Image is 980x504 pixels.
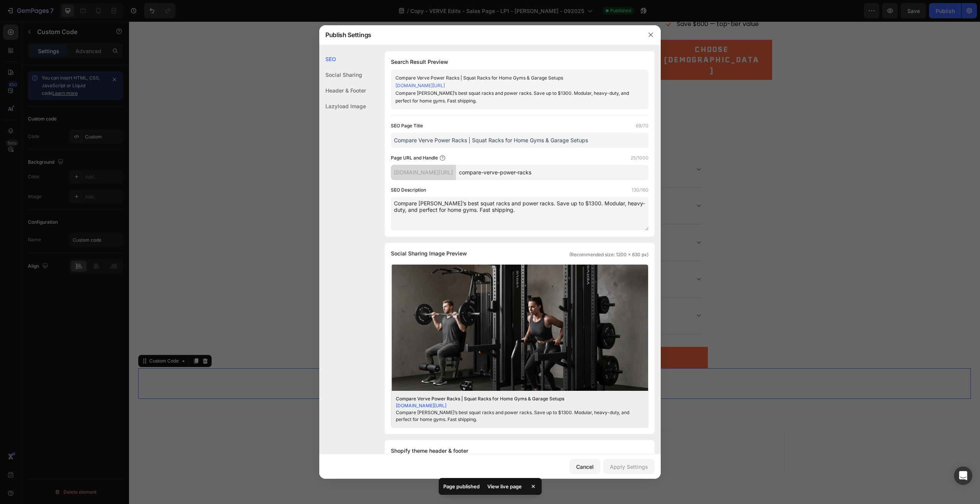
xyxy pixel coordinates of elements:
span: Publish the page to see the content. [9,364,842,371]
a: Shop Racks & Save BIG [DATE] [273,325,579,347]
strong: How hard is it to assemble? [280,179,397,190]
div: [DOMAIN_NAME][URL] [391,165,456,180]
label: 69/70 [636,122,648,130]
div: CHOOSE [PERSON_NAME] [220,33,317,54]
div: Choose templates [343,421,389,429]
div: Custom Code [19,336,51,343]
span: inspired by CRO experts [340,431,392,438]
p: Max adjustability + cable system [383,1,480,12]
label: 25/1000 [630,154,648,162]
div: Add blank section [459,421,506,429]
div: CHOOSE [DEMOGRAPHIC_DATA] [534,23,631,54]
label: 130/160 [632,186,648,194]
strong: Will this fit in my space? [280,142,386,153]
input: Title [391,133,648,148]
strong: Are the racks stable without bolting them down? [280,252,487,263]
div: Apply Settings [610,463,648,471]
span: Custom code [9,353,842,362]
div: SEO [319,51,366,67]
strong: Can I add attachments later? [280,216,400,226]
div: Compare [PERSON_NAME]’s best squat racks and power racks. Save up to $1300. Modular, heavy-duty, ... [395,89,631,105]
button: CHOOSE ZEN [522,18,643,59]
span: from URL or image [402,431,443,438]
div: Publish Settings [319,25,641,45]
span: then drag & drop elements [454,431,511,438]
p: Page published [443,483,480,490]
button: Cancel [570,459,600,474]
span: (Recommended size: 1200 x 630 px) [569,251,648,258]
div: Header & Footer [319,83,366,98]
button: CHOOSE TORI [208,29,329,59]
div: Social Sharing [319,67,366,83]
button: Apply Settings [603,459,655,474]
label: SEO Page Title [391,122,423,130]
p: Shop Racks & Save BIG [DATE] [356,330,485,342]
label: SEO Description [391,186,426,194]
label: Page URL and Handle [391,154,438,162]
div: Compare [PERSON_NAME]’s best squat racks and power racks. Save up to $1300. Modular, heavy-duty, ... [396,409,632,423]
p: Save $1300 — premium features [384,18,480,29]
div: Cancel [576,463,594,471]
span: Social Sharing Image Preview [391,249,467,258]
p: frequently asked questions [279,90,572,110]
div: View live page [483,481,526,492]
div: Open Intercom Messenger [954,467,972,485]
span: Add section [407,404,444,412]
div: CHOOSE OZEKI [395,44,457,54]
strong: What’s your warranty and return policy? [280,289,454,299]
div: Shopify theme header & footer [391,446,648,455]
div: Lazyload Image [319,98,366,114]
input: Handle [456,165,648,180]
p: All-in-one versatility [244,8,305,19]
a: [DOMAIN_NAME][URL] [395,83,445,88]
button: CHOOSE OZEKI [365,39,486,59]
div: Compare Verve Power Racks | Squat Racks for Home Gyms & Garage Setups [396,395,632,402]
a: [DOMAIN_NAME][URL] [396,403,446,408]
div: Compare Verve Power Racks | Squat Racks for Home Gyms & Garage Setups [395,74,631,82]
div: Generate layout [403,421,443,429]
h1: Search Result Preview [391,57,648,67]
